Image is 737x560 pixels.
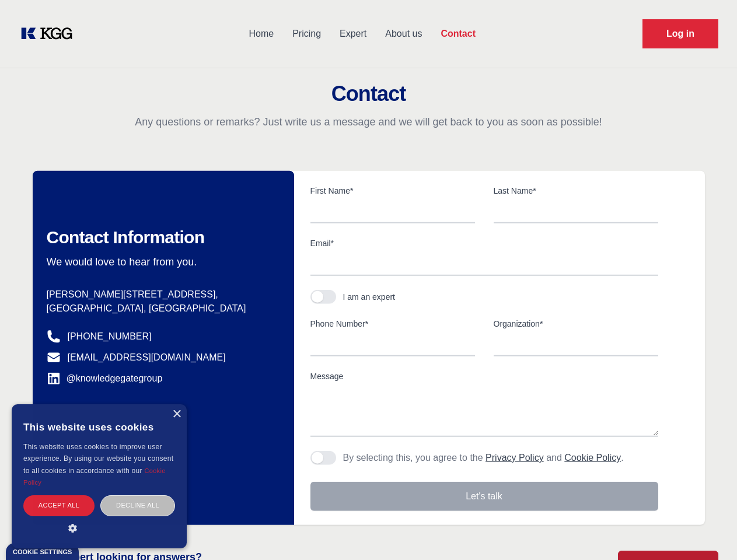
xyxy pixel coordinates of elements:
[330,19,376,49] a: Expert
[343,451,624,465] p: By selecting this, you agree to the and .
[310,370,658,382] label: Message
[376,19,431,49] a: About us
[494,318,658,330] label: Organization*
[310,482,658,511] button: Let's talk
[485,453,544,463] a: Privacy Policy
[23,443,173,475] span: This website uses cookies to improve user experience. By using our website you consent to all coo...
[47,288,275,302] p: [PERSON_NAME][STREET_ADDRESS],
[14,115,723,129] p: Any questions or remarks? Just write us a message and we will get back to you as soon as possible!
[47,255,275,269] p: We would love to hear from you.
[431,19,485,49] a: Contact
[23,495,95,516] div: Accept all
[19,24,82,43] a: KOL Knowledge Platform: Talk to Key External Experts (KEE)
[310,318,475,330] label: Phone Number*
[239,19,283,49] a: Home
[47,372,163,386] a: @knowledgegategroup
[68,330,152,344] a: [PHONE_NUMBER]
[310,185,475,197] label: First Name*
[100,495,175,516] div: Decline all
[14,82,723,106] h2: Contact
[283,19,330,49] a: Pricing
[343,291,396,303] div: I am an expert
[642,19,718,48] a: Request Demo
[564,453,621,463] a: Cookie Policy
[68,351,226,365] a: [EMAIL_ADDRESS][DOMAIN_NAME]
[47,227,275,248] h2: Contact Information
[310,237,658,249] label: Email*
[23,413,175,441] div: This website uses cookies
[13,549,72,555] div: Cookie settings
[172,410,181,419] div: Close
[23,467,166,486] a: Cookie Policy
[679,504,737,560] iframe: Chat Widget
[494,185,658,197] label: Last Name*
[47,302,275,316] p: [GEOGRAPHIC_DATA], [GEOGRAPHIC_DATA]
